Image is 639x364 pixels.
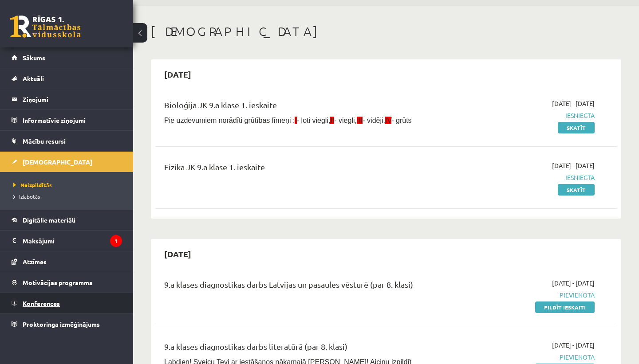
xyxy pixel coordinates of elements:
[23,299,60,307] span: Konferences
[164,278,447,295] div: 9.a klases diagnostikas darbs Latvijas un pasaules vēsturē (par 8. klasi)
[10,16,81,38] a: Rīgas 1. Tālmācības vidusskola
[23,216,75,224] span: Digitālie materiāli
[460,173,595,182] span: Iesniegta
[460,111,595,120] span: Iesniegta
[552,99,595,108] span: [DATE] - [DATE]
[385,117,391,124] span: IV
[12,272,122,293] a: Motivācijas programma
[155,243,200,264] h2: [DATE]
[110,235,122,247] i: 1
[12,314,122,334] a: Proktoringa izmēģinājums
[155,64,200,85] h2: [DATE]
[12,68,122,89] a: Aktuāli
[164,161,447,177] div: Fizika JK 9.a klase 1. ieskaite
[164,99,447,115] div: Bioloģija JK 9.a klase 1. ieskaite
[357,117,363,124] span: III
[13,192,124,200] a: Izlabotās
[12,89,122,110] a: Ziņojumi
[164,341,447,357] div: 9.a klases diagnostikas darbs literatūrā (par 8. klasi)
[12,131,122,151] a: Mācību resursi
[552,161,595,170] span: [DATE] - [DATE]
[23,137,66,145] span: Mācību resursi
[12,152,122,172] a: [DEMOGRAPHIC_DATA]
[23,89,122,110] legend: Ziņojumi
[23,278,93,286] span: Motivācijas programma
[295,117,296,124] span: I
[23,231,122,251] legend: Maksājumi
[151,24,621,39] h1: [DEMOGRAPHIC_DATA]
[23,110,122,130] legend: Informatīvie ziņojumi
[12,110,122,130] a: Informatīvie ziņojumi
[535,301,595,313] a: Pildīt ieskaiti
[23,258,47,266] span: Atzīmes
[23,54,45,62] span: Sākums
[552,341,595,350] span: [DATE] - [DATE]
[12,251,122,272] a: Atzīmes
[460,352,595,362] span: Pievienota
[164,117,412,124] span: Pie uzdevumiem norādīti grūtības līmeņi : - ļoti viegli, - viegli, - vidēji, - grūts
[23,320,100,328] span: Proktoringa izmēģinājums
[558,122,595,133] a: Skatīt
[330,117,334,124] span: II
[12,47,122,68] a: Sākums
[13,193,40,200] span: Izlabotās
[12,293,122,313] a: Konferences
[460,290,595,300] span: Pievienota
[558,184,595,196] a: Skatīt
[13,181,124,189] a: Neizpildītās
[12,210,122,230] a: Digitālie materiāli
[23,158,92,166] span: [DEMOGRAPHIC_DATA]
[552,278,595,288] span: [DATE] - [DATE]
[13,181,52,188] span: Neizpildītās
[23,74,44,82] span: Aktuāli
[12,231,122,251] a: Maksājumi1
